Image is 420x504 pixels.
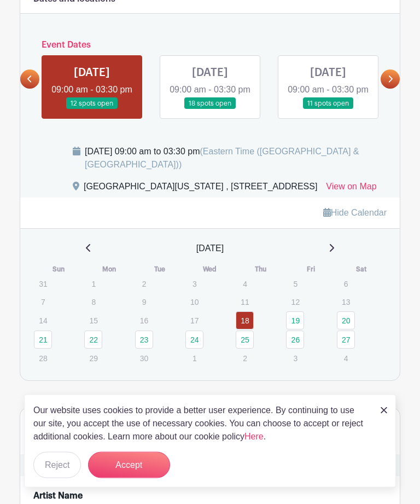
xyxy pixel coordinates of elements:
[34,294,52,311] p: 7
[286,331,304,349] a: 26
[34,312,52,329] p: 14
[337,350,355,367] p: 4
[185,264,235,275] th: Wed
[236,294,254,311] p: 11
[236,350,254,367] p: 2
[34,276,52,293] p: 31
[236,331,254,349] a: 25
[185,294,203,311] p: 10
[244,432,264,441] a: Here
[84,294,102,311] p: 8
[286,350,304,367] p: 3
[337,331,355,349] a: 27
[236,312,254,330] a: 18
[323,208,387,218] a: Hide Calendar
[34,331,52,349] a: 21
[286,276,304,293] p: 5
[185,331,203,349] a: 24
[84,264,134,275] th: Mon
[337,294,355,311] p: 13
[33,490,83,503] div: Artist Name
[135,312,153,329] p: 16
[33,452,81,478] button: Reject
[286,312,304,330] a: 19
[285,264,336,275] th: Fri
[34,350,52,367] p: 28
[85,146,387,172] div: [DATE] 09:00 am to 03:30 pm
[185,350,203,367] p: 1
[336,264,387,275] th: Sat
[135,331,153,349] a: 23
[33,404,369,443] p: Our website uses cookies to provide a better user experience. By continuing to use our site, you ...
[185,312,203,329] p: 17
[381,407,387,414] img: close_button-5f87c8562297e5c2d7936805f587ecaba9071eb48480494691a3f1689db116b3.svg
[235,264,285,275] th: Thu
[196,242,224,256] span: [DATE]
[286,294,304,311] p: 12
[20,455,400,477] p: 09:00 am - 09:15 am
[185,276,203,293] p: 3
[39,40,381,51] h6: Event Dates
[135,276,153,293] p: 2
[84,331,102,349] a: 22
[84,312,102,329] p: 15
[88,452,170,478] button: Accept
[326,181,376,198] a: View on Map
[84,350,102,367] p: 29
[85,147,359,170] span: (Eastern Time ([GEOGRAPHIC_DATA] & [GEOGRAPHIC_DATA]))
[337,312,355,330] a: 20
[135,294,153,311] p: 9
[84,276,102,293] p: 1
[135,350,153,367] p: 30
[337,276,355,293] p: 6
[236,276,254,293] p: 4
[135,264,185,275] th: Tue
[33,264,84,275] th: Sun
[84,181,317,198] div: [GEOGRAPHIC_DATA][US_STATE] , [STREET_ADDRESS]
